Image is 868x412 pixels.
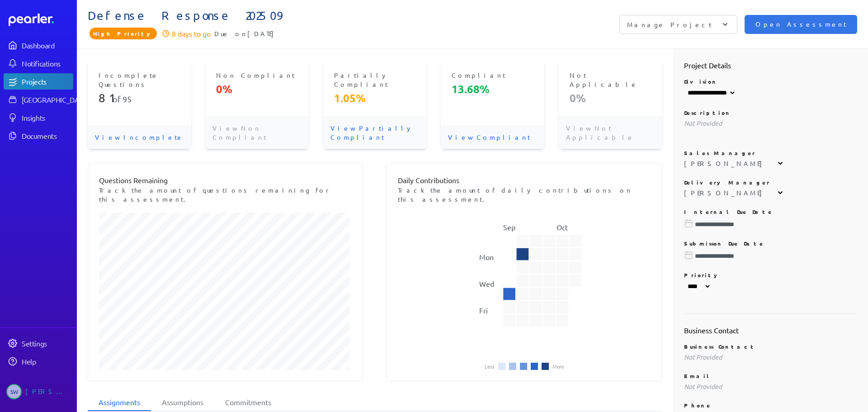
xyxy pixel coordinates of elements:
[22,113,72,122] div: Insights
[684,188,767,197] div: [PERSON_NAME]
[398,175,651,185] p: Daily Contributions
[99,175,352,185] p: Questions Remaining
[205,116,309,149] p: View Non Compliant
[684,402,858,409] p: Phone
[479,279,494,288] text: Wed
[559,116,662,149] p: View Not Applicable
[90,28,157,39] span: Priority
[99,71,180,89] p: Incomplete Questions
[398,185,651,204] p: Track the amount of daily contributions on this assessment.
[684,251,858,260] input: Please choose a due date
[755,19,846,29] span: Open Assessment
[4,335,73,351] a: Settings
[684,353,722,361] span: Not Provided
[25,384,71,399] div: [PERSON_NAME]
[88,394,151,411] li: Assignments
[684,149,858,156] p: Sales Manager
[99,91,180,105] p: of
[684,240,858,247] p: Submisson Due Date
[684,325,858,336] h2: Business Contact
[684,382,722,390] span: Not Provided
[22,95,89,104] div: [GEOGRAPHIC_DATA]
[216,82,298,96] p: 0%
[627,20,712,29] p: Manage Project
[4,380,73,403] a: SW[PERSON_NAME]
[9,14,73,26] a: Dashboard
[22,59,72,68] div: Notifications
[123,94,132,104] span: 95
[334,71,416,89] p: Partially Compliant
[214,394,282,411] li: Commitments
[479,306,488,315] text: Fri
[684,271,858,279] p: Priority
[4,73,73,90] a: Projects
[684,220,858,229] input: Please choose a due date
[479,252,494,261] text: Mon
[684,208,858,215] p: Internal Due Date
[503,223,515,232] text: Sep
[4,353,73,369] a: Help
[151,394,214,411] li: Assumptions
[216,71,298,80] p: Non Compliant
[323,116,427,149] p: View Partially Compliant
[214,28,278,39] span: Due on [DATE]
[88,125,191,149] p: View Incomplete
[99,91,113,105] span: 81
[22,131,72,140] div: Documents
[22,357,72,366] div: Help
[452,82,533,96] p: 13.68%
[684,372,858,379] p: Email
[745,15,857,34] button: Open Assessment
[99,185,352,204] p: Track the amount of questions remaining for this assessment.
[22,41,72,50] div: Dashboard
[684,179,858,186] p: Delivery Manager
[6,384,22,399] span: Steve Whittington
[22,77,72,86] div: Projects
[684,60,858,71] h2: Project Details
[22,339,72,348] div: Settings
[684,159,767,168] div: [PERSON_NAME]
[684,119,722,127] span: Not Provided
[4,37,73,53] a: Dashboard
[88,9,472,23] span: Defense Response 202509
[556,223,568,232] text: Oct
[441,125,544,149] p: View Compliant
[4,55,73,71] a: Notifications
[485,364,495,369] li: Less
[4,91,73,108] a: [GEOGRAPHIC_DATA]
[552,364,564,369] li: More
[334,91,416,105] p: 1.05%
[684,343,858,350] p: Business Contact
[684,78,858,85] p: Division
[4,109,73,126] a: Insights
[4,128,73,144] a: Documents
[570,91,651,105] p: 0%
[172,28,211,39] p: 8 days to go
[452,71,533,80] p: Compliant
[570,71,651,89] p: Not Applicable
[684,109,858,116] p: Description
